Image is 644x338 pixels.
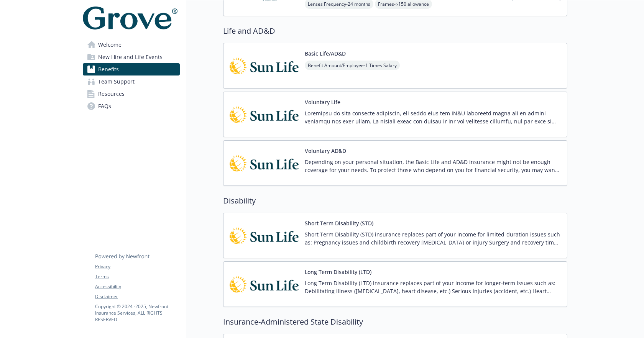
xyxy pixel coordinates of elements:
[305,147,346,155] button: Voluntary AD&D
[305,98,340,106] button: Voluntary Life
[230,219,299,252] img: Sun Life Financial carrier logo
[305,219,373,227] button: Short Term Disability (STD)
[223,316,567,328] h2: Insurance-Administered State Disability
[98,51,163,63] span: New Hire and Life Events
[98,75,135,88] span: Team Support
[305,49,346,57] button: Basic Life/AD&D
[95,263,179,270] a: Privacy
[230,98,299,131] img: Sun Life Financial carrier logo
[83,100,180,112] a: FAQs
[305,230,561,246] p: Short Term Disability (STD) insurance replaces part of your income for limited-duration issues su...
[95,293,179,300] a: Disclaimer
[305,279,561,295] p: Long Term Disability (LTD) insurance replaces part of your income for longer-term issues such as:...
[83,51,180,63] a: New Hire and Life Events
[305,158,561,174] p: Depending on your personal situation, the Basic Life and AD&D insurance might not be enough cover...
[305,268,371,276] button: Long Term Disability (LTD)
[98,88,125,100] span: Resources
[223,195,567,207] h2: Disability
[223,25,567,37] h2: Life and AD&D
[95,303,179,323] p: Copyright © 2024 - 2025 , Newfront Insurance Services, ALL RIGHTS RESERVED
[83,88,180,100] a: Resources
[98,63,119,75] span: Benefits
[83,75,180,88] a: Team Support
[83,63,180,75] a: Benefits
[305,109,561,125] p: Loremipsu do sita consecte adipiscin, eli seddo eius tem IN&U laboreetd magna ali en admini venia...
[230,49,299,82] img: Sun Life Financial carrier logo
[305,61,400,70] span: Benefit Amount/Employee - 1 Times Salary
[98,39,122,51] span: Welcome
[98,100,111,112] span: FAQs
[230,147,299,179] img: Sun Life Financial carrier logo
[230,268,299,300] img: Sun Life Financial carrier logo
[83,39,180,51] a: Welcome
[95,273,179,280] a: Terms
[95,283,179,290] a: Accessibility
